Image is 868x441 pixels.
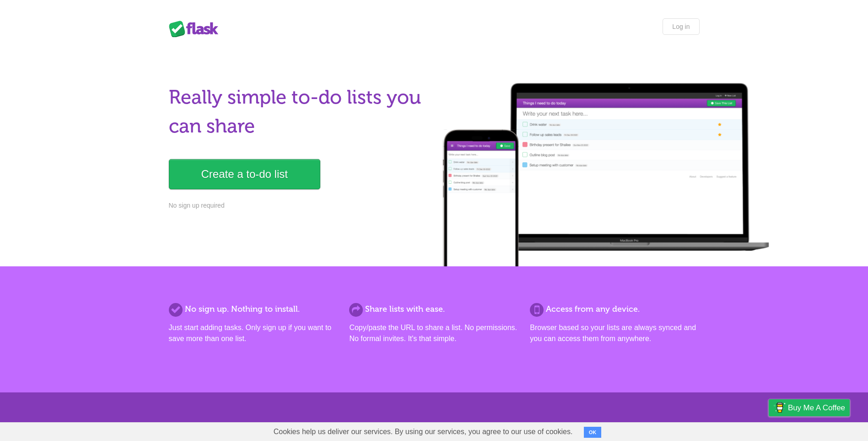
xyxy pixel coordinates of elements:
a: Buy me a coffee [769,399,850,416]
h2: Access from any device. [530,303,699,315]
a: Create a to-do list [169,159,320,189]
h2: Share lists with ease. [349,303,518,315]
button: OK [584,427,602,438]
div: Flask Lists [169,21,224,37]
p: Copy/paste the URL to share a list. No permissions. No formal invites. It's that simple. [349,322,518,344]
img: Buy me a coffee [773,400,786,415]
p: No sign up required [169,201,429,210]
span: Buy me a coffee [788,400,845,416]
p: Just start adding tasks. Only sign up if you want to save more than one list. [169,322,338,344]
p: Browser based so your lists are always synced and you can access them from anywhere. [530,322,699,344]
a: Log in [663,18,699,35]
h2: No sign up. Nothing to install. [169,303,338,315]
h1: Really simple to-do lists you can share [169,83,429,141]
span: Cookies help us deliver our services. By using our services, you agree to our use of cookies. [264,423,582,441]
